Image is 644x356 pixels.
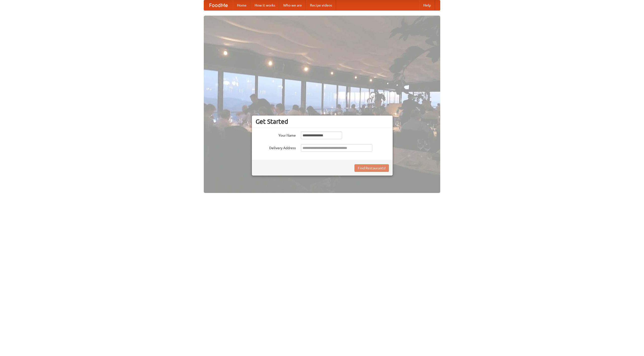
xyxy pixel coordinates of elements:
a: Home [233,0,251,10]
button: Find Restaurants! [354,164,389,172]
label: Delivery Address [256,144,296,150]
a: Recipe videos [306,0,336,10]
a: How it works [251,0,279,10]
a: FoodMe [204,0,233,10]
a: Help [419,0,435,10]
h3: Get Started [256,118,389,125]
a: Who we are [279,0,306,10]
label: Your Name [256,132,296,138]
